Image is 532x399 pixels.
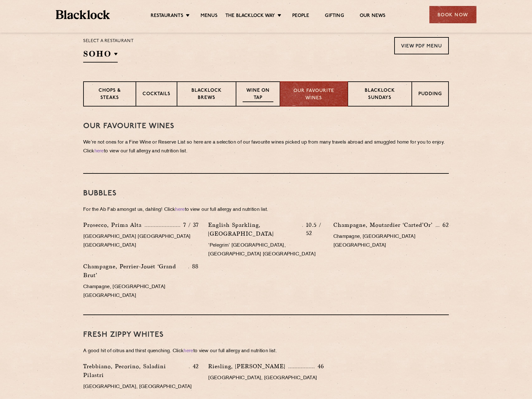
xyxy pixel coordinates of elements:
[175,207,185,212] a: here
[83,189,449,198] h3: bubbles
[151,13,183,20] a: Restaurants
[418,91,442,99] p: Pudding
[83,205,449,214] p: For the Ab Fab amongst us, dahling! Click to view our full allergy and nutrition list.
[83,221,145,229] p: Prosecco, Prima Alta
[56,10,110,19] img: BL_Textured_Logo-footer-cropped.svg
[360,13,386,20] a: Our News
[83,362,189,380] p: Trebbiano, Pecorino, Saladini Pilastri
[94,149,104,154] a: here
[354,87,405,102] p: Blacklock Sundays
[83,48,118,63] h2: SOHO
[208,362,288,371] p: Riesling, [PERSON_NAME]
[439,221,449,229] p: 62
[83,122,449,130] h3: Our Favourite Wines
[325,13,344,20] a: Gifting
[184,349,193,353] a: here
[83,283,199,300] p: Champagne, [GEOGRAPHIC_DATA] [GEOGRAPHIC_DATA]
[429,6,476,23] div: Book Now
[208,221,302,238] p: English Sparkling, [GEOGRAPHIC_DATA]
[333,221,436,229] p: Champagne, Moutardier ‘Carted’Or’
[190,362,199,370] p: 42
[83,262,188,280] p: Champagne, Perrier-Jouët ‘Grand Brut’
[83,138,449,156] p: We’re not ones for a Fine Wine or Reserve List so here are a selection of our favourite wines pic...
[184,87,229,102] p: Blacklock Brews
[83,232,199,250] p: [GEOGRAPHIC_DATA] [GEOGRAPHIC_DATA] [GEOGRAPHIC_DATA]
[225,13,275,20] a: The Blacklock Way
[394,37,449,54] a: View PDF Menu
[292,13,309,20] a: People
[83,331,449,339] h3: FRESH ZIPPY WHITES
[314,362,324,370] p: 46
[180,221,199,229] p: 7 / 37
[333,232,449,250] p: Champagne, [GEOGRAPHIC_DATA] [GEOGRAPHIC_DATA]
[201,13,218,20] a: Menus
[243,87,273,102] p: Wine on Tap
[303,221,324,237] p: 10.5 / 52
[83,347,449,356] p: A good hit of citrus and thirst quenching. Click to view our full allergy and nutrition list.
[90,87,129,102] p: Chops & Steaks
[142,91,170,99] p: Cocktails
[208,374,324,383] p: [GEOGRAPHIC_DATA], [GEOGRAPHIC_DATA]
[189,262,199,271] p: 88
[208,241,324,259] p: ‘Pelegrim’ [GEOGRAPHIC_DATA], [GEOGRAPHIC_DATA] [GEOGRAPHIC_DATA]
[83,383,199,391] p: [GEOGRAPHIC_DATA], [GEOGRAPHIC_DATA]
[83,37,134,45] p: Select a restaurant
[287,88,341,102] p: Our favourite wines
